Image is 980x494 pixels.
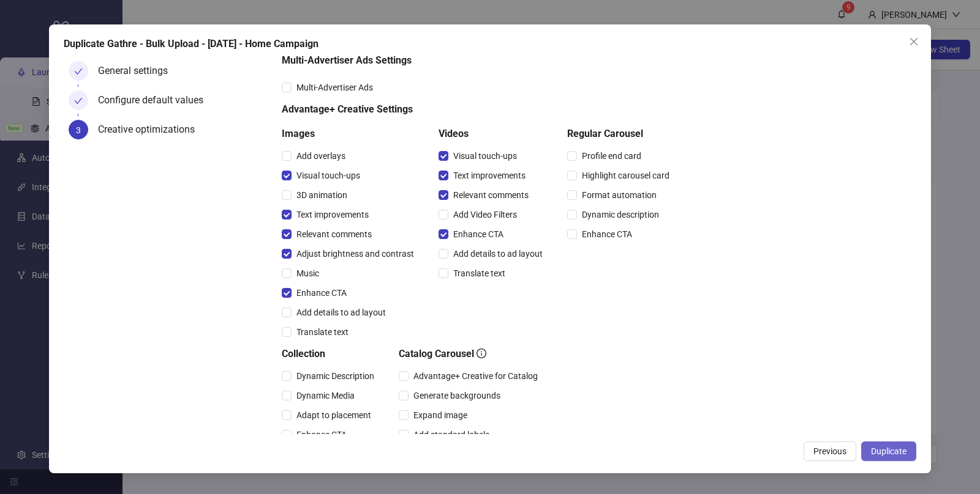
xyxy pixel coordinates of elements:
span: Text improvements [448,169,530,182]
span: Highlight carousel card [577,169,674,182]
button: Close [904,32,924,51]
span: Add overlays [292,149,350,163]
h5: Advantage+ Creative Settings [282,102,674,117]
span: Format automation [577,188,661,202]
span: Profile end card [577,149,646,163]
h5: Videos [439,127,548,141]
span: Adapt to placement [292,408,376,422]
div: Duplicate Gathre - Bulk Upload - [DATE] - Home Campaign [64,37,916,51]
h5: Catalog Carousel [399,347,543,361]
span: Generate backgrounds [409,389,505,402]
span: check [74,97,83,105]
div: Configure default values [98,90,213,110]
span: Advantage+ Creative for Catalog [409,369,543,383]
span: Translate text [292,325,353,339]
button: Previous [804,441,856,461]
span: Adjust brightness and contrast [292,247,419,260]
span: 3D animation [292,188,352,202]
button: Duplicate [861,441,916,461]
div: Creative optimizations [98,120,205,139]
h5: Regular Carousel [567,127,674,141]
span: Previous [813,446,846,456]
span: Multi-Advertiser Ads [292,81,378,94]
span: info-circle [477,348,486,358]
span: Visual touch-ups [292,169,365,182]
span: Music [292,267,324,280]
h5: Collection [282,347,379,361]
span: Visual touch-ups [448,149,522,163]
span: Relevant comments [292,227,377,241]
h5: Images [282,127,419,141]
span: Text improvements [292,208,374,221]
span: Enhance CTA [292,428,352,441]
span: 3 [76,125,81,135]
span: Expand image [409,408,472,422]
span: Relevant comments [448,188,533,202]
span: Add details to ad layout [292,306,391,319]
span: Add details to ad layout [448,247,548,260]
span: Duplicate [871,446,907,456]
span: Translate text [448,267,510,280]
span: Enhance CTA [448,227,508,241]
h5: Multi-Advertiser Ads Settings [282,53,674,68]
span: Enhance CTA [577,227,637,241]
span: Dynamic description [577,208,664,221]
span: Add Video Filters [448,208,522,221]
div: General settings [98,61,178,81]
span: Add standard labels [409,428,494,441]
span: Enhance CTA [292,286,352,300]
span: Dynamic Description [292,369,379,383]
span: close [909,37,919,46]
span: Dynamic Media [292,389,360,402]
span: check [74,67,83,76]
